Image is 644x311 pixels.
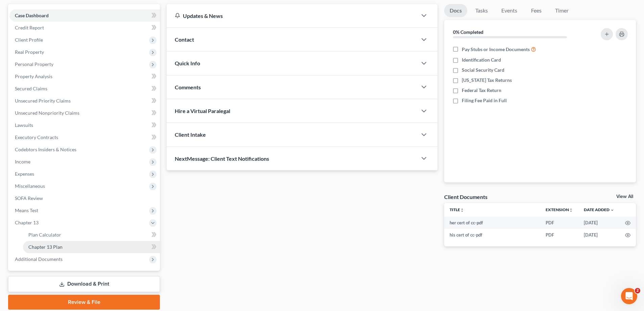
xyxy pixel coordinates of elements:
span: Social Security Card [462,67,504,73]
span: Credit Report [15,25,44,30]
span: Unsecured Priority Claims [15,98,71,104]
a: Unsecured Priority Claims [9,95,160,107]
span: Real Property [15,49,44,55]
a: SOFA Review [9,192,160,204]
span: Hire a Virtual Paralegal [175,108,230,114]
span: Contact [175,36,194,43]
span: Quick Info [175,60,200,66]
span: [US_STATE] Tax Returns [462,77,512,84]
span: NextMessage: Client Text Notifications [175,155,269,162]
a: Case Dashboard [9,9,160,22]
div: Client Documents [444,193,487,200]
span: Personal Property [15,61,53,67]
span: Federal Tax Return [462,87,501,94]
td: his cert of cc-pdf [444,229,540,241]
span: Income [15,159,30,164]
a: Fees [525,4,547,17]
span: Case Dashboard [15,13,49,18]
iframe: Intercom live chat [621,288,637,304]
td: her cert of cc-pdf [444,217,540,229]
span: Filing Fee Paid in Full [462,97,507,104]
a: Property Analysis [9,70,160,83]
span: Unsecured Nonpriority Claims [15,110,79,116]
div: Updates & News [175,12,409,19]
span: 2 [635,288,640,293]
i: unfold_more [460,208,464,212]
span: Secured Claims [15,86,47,91]
span: Means Test [15,207,38,213]
span: Miscellaneous [15,183,45,189]
strong: 0% Completed [453,29,483,35]
a: Events [496,4,523,17]
i: expand_more [610,208,614,212]
span: Property Analysis [15,73,52,79]
a: Date Added expand_more [584,207,614,212]
span: Client Profile [15,37,43,43]
span: Codebtors Insiders & Notices [15,147,76,152]
td: PDF [540,229,578,241]
span: Identification Card [462,57,501,63]
a: View All [616,194,633,199]
a: Secured Claims [9,83,160,95]
span: Expenses [15,171,34,177]
span: Additional Documents [15,256,63,262]
a: Download & Print [8,276,160,292]
span: Lawsuits [15,122,33,128]
a: Executory Contracts [9,131,160,143]
span: Chapter 13 [15,220,39,225]
span: Pay Stubs or Income Documents [462,46,530,53]
td: [DATE] [578,229,620,241]
a: Docs [444,4,467,17]
span: Client Intake [175,131,206,138]
a: Credit Report [9,22,160,34]
i: unfold_more [569,208,573,212]
a: Lawsuits [9,119,160,131]
a: Chapter 13 Plan [23,241,160,253]
a: Titleunfold_more [450,207,464,212]
a: Extensionunfold_more [546,207,573,212]
span: Plan Calculator [28,232,61,238]
a: Plan Calculator [23,229,160,241]
span: SOFA Review [15,195,43,201]
a: Review & File [8,295,160,310]
span: Comments [175,84,201,90]
a: Unsecured Nonpriority Claims [9,107,160,119]
a: Timer [550,4,574,17]
td: [DATE] [578,217,620,229]
a: Tasks [470,4,493,17]
td: PDF [540,217,578,229]
span: Executory Contracts [15,134,58,140]
span: Chapter 13 Plan [28,244,63,250]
